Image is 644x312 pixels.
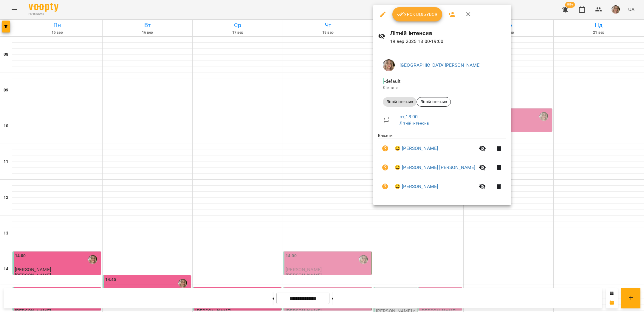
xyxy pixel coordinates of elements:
a: 😀 [PERSON_NAME] [PERSON_NAME] [395,164,475,171]
span: Літній інтенсив [417,99,451,105]
span: Літній інтенсив [383,99,417,105]
a: 😀 [PERSON_NAME] [395,183,438,190]
a: 😀 [PERSON_NAME] [395,145,438,152]
button: Візит ще не сплачено. Додати оплату? [378,141,392,156]
p: Кімната [383,85,501,91]
ul: Клієнти [378,133,506,198]
a: [GEOGRAPHIC_DATA][PERSON_NAME] [400,62,481,68]
a: Літній інтенсив [400,121,429,125]
button: Урок відбувся [392,7,442,21]
span: - default [383,78,402,84]
span: Урок відбувся [397,11,438,18]
button: Візит ще не сплачено. Додати оплату? [378,160,392,175]
div: Літній інтенсив [417,97,451,107]
h6: Літній інтенсив [390,29,506,38]
p: 19 вер 2025 18:00 - 19:00 [390,38,506,45]
img: 96e0e92443e67f284b11d2ea48a6c5b1.jpg [383,59,395,71]
a: пт , 18:00 [400,114,418,119]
